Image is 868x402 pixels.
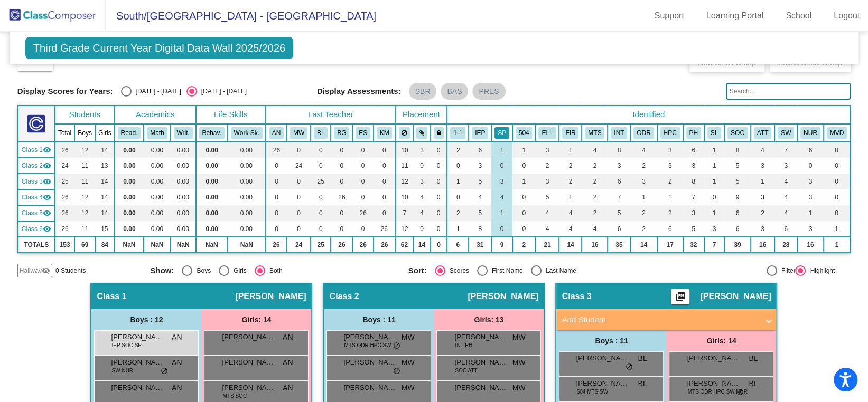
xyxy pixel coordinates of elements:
td: 8 [469,221,491,237]
td: 0.00 [196,158,228,174]
td: 26 [374,221,396,237]
th: IEP with speech only services [491,124,512,142]
span: Class 1 [22,145,43,155]
button: MVD [827,127,847,139]
button: Work Sk. [231,127,263,139]
td: 2 [447,142,469,158]
td: 14 [95,189,115,205]
td: 10 [396,142,414,158]
td: 2 [582,174,608,189]
th: Placement [396,106,447,124]
button: SW [778,127,794,139]
th: Total [55,124,74,142]
td: 2 [630,205,657,221]
th: Girls [95,124,115,142]
td: 0.00 [228,221,266,237]
td: 14 [95,205,115,221]
button: ES [356,127,370,139]
td: 0 [374,205,396,221]
td: 2 [535,158,559,174]
td: 9 [724,189,751,205]
td: 12 [74,142,95,158]
td: 4 [491,189,512,205]
td: 4 [469,189,491,205]
mat-chip: BAS [441,83,468,100]
td: 3 [630,174,657,189]
td: 0 [331,158,352,174]
td: 0.00 [115,189,144,205]
td: 7 [774,142,797,158]
td: 0 [331,221,352,237]
td: 3 [774,158,797,174]
button: Behav. [199,127,225,139]
th: Student is enrolled in MVED program [824,124,850,142]
span: Third Grade Current Year Digital Data Wall 2025/2026 [25,37,293,59]
button: SL [707,127,721,139]
button: AN [269,127,284,139]
td: 6 [469,142,491,158]
td: 1 [512,142,536,158]
td: 1 [657,189,683,205]
td: 26 [55,205,74,221]
td: 11 [74,221,95,237]
td: 0.00 [115,205,144,221]
td: 6 [683,142,704,158]
td: 0 [352,189,374,205]
td: 4 [582,221,608,237]
td: 1 [512,174,536,189]
td: 6 [608,174,630,189]
button: Math [147,127,167,139]
td: 0 [287,189,311,205]
td: 3 [704,221,724,237]
td: 0.00 [196,142,228,158]
th: Ethan Sindelir [352,124,374,142]
th: English Language Learner [535,124,559,142]
td: 2 [657,205,683,221]
td: 0 [266,221,287,237]
td: 5 [535,189,559,205]
td: 26 [331,189,352,205]
td: 0.00 [196,174,228,189]
td: 0.00 [228,158,266,174]
td: 0.00 [115,158,144,174]
td: Ethan Sindelir - No Class Name [18,205,55,221]
td: 0 [287,221,311,237]
td: 4 [413,189,431,205]
span: Class 2 [22,161,43,170]
td: 0 [512,221,536,237]
td: 2 [582,158,608,174]
button: ELL [538,127,556,139]
span: Class 4 [22,193,43,202]
th: Alex Noble [266,124,287,142]
td: 3 [535,142,559,158]
td: 0.00 [144,174,170,189]
td: 26 [55,142,74,158]
mat-icon: visibility [43,193,51,202]
th: Last Teacher [266,106,396,124]
td: 0 [266,174,287,189]
td: 0 [413,221,431,237]
td: 15 [95,221,115,237]
td: 0.00 [115,174,144,189]
td: 0.00 [144,142,170,158]
td: 0 [331,174,352,189]
td: 1 [704,142,724,158]
td: 0.00 [196,205,228,221]
th: Homeroom MTSS intervention [582,124,608,142]
a: Learning Portal [698,7,772,24]
mat-chip: PRES [472,83,505,100]
button: BL [314,127,328,139]
td: 4 [413,205,431,221]
span: Class 5 [22,208,43,218]
th: Breanna Landsteiner [311,124,331,142]
button: 504 [516,127,533,139]
span: Display Assessments: [317,87,401,96]
td: 4 [751,142,774,158]
td: 3 [535,174,559,189]
td: 0.00 [171,174,196,189]
td: 12 [396,174,414,189]
td: 0.00 [171,221,196,237]
td: 1 [559,189,582,205]
td: 2 [447,205,469,221]
td: 3 [751,158,774,174]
